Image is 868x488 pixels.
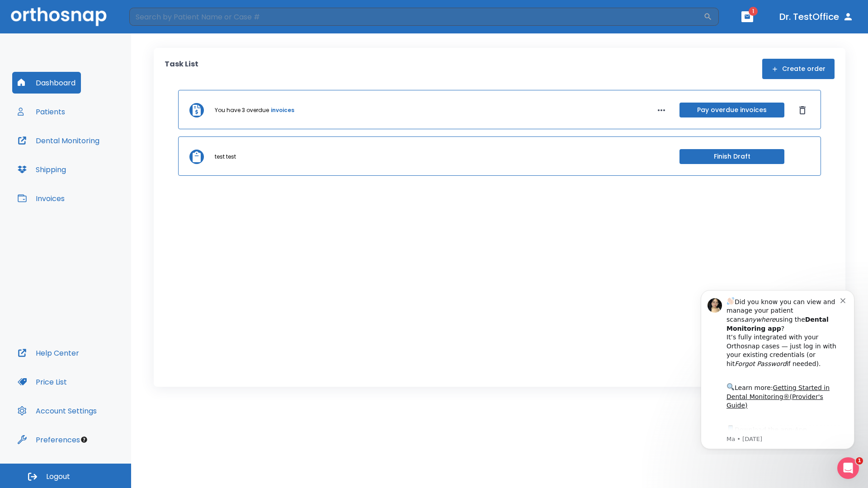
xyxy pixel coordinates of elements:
[215,153,236,161] p: test test
[215,106,269,114] p: You have 3 overdue
[39,153,153,161] p: Message from Ma, sent 8w ago
[762,59,835,79] button: Create order
[12,342,85,364] button: Help Center
[153,14,160,21] button: Dismiss notification
[837,457,859,479] iframe: Intercom live chat
[12,101,71,122] button: Patients
[776,9,857,25] button: Dr. TestOffice
[749,7,758,16] span: 1
[271,106,294,114] a: invoices
[129,8,703,26] input: Search by Patient Name or Case #
[856,457,863,465] span: 1
[12,188,70,209] button: Invoices
[12,400,102,422] button: Account Settings
[39,144,120,160] a: App Store
[165,59,198,79] p: Task List
[679,149,784,164] button: Finish Draft
[80,436,88,444] div: Tooltip anchor
[687,282,868,455] iframe: Intercom notifications message
[46,472,70,482] span: Logout
[12,159,71,180] button: Shipping
[12,72,81,94] button: Dashboard
[39,142,153,188] div: Download the app: | ​ Let us know if you need help getting started!
[795,103,810,117] button: Dismiss
[12,371,72,393] button: Price List
[11,7,107,26] img: Orthosnap
[12,429,85,450] button: Preferences
[12,130,105,151] button: Dental Monitoring
[679,103,784,117] button: Pay overdue invoices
